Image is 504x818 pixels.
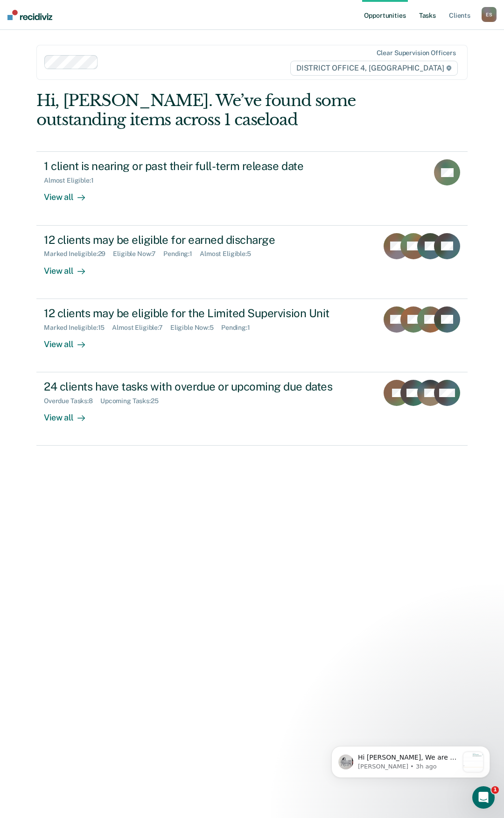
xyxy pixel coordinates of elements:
div: View all [44,185,96,203]
div: Marked Ineligible : 15 [44,324,112,332]
div: 12 clients may be eligible for earned discharge [44,233,371,247]
div: Almost Eligible : 7 [112,324,170,332]
div: View all [44,405,96,423]
div: Eligible Now : 7 [113,250,163,258]
a: 24 clients have tasks with overdue or upcoming due datesOverdue Tasks:8Upcoming Tasks:25View all [36,372,468,446]
button: ES [482,7,497,22]
div: Eligible Now : 5 [170,324,221,332]
div: Upcoming Tasks : 25 [100,397,166,405]
iframe: Intercom notifications message [317,727,504,793]
div: Pending : 1 [163,250,200,258]
div: Almost Eligible : 5 [200,250,259,258]
span: 1 [491,786,499,794]
div: Marked Ineligible : 29 [44,250,113,258]
a: 1 client is nearing or past their full-term release dateAlmost Eligible:1View all [36,151,468,225]
div: 24 clients have tasks with overdue or upcoming due dates [44,380,371,393]
a: 12 clients may be eligible for earned dischargeMarked Ineligible:29Eligible Now:7Pending:1Almost ... [36,226,468,299]
img: Recidiviz [7,10,52,20]
a: 12 clients may be eligible for the Limited Supervision UnitMarked Ineligible:15Almost Eligible:7E... [36,299,468,372]
div: Overdue Tasks : 8 [44,397,100,405]
div: 12 clients may be eligible for the Limited Supervision Unit [44,306,371,320]
div: Pending : 1 [221,324,258,332]
div: Hi, [PERSON_NAME]. We’ve found some outstanding items across 1 caseload [36,91,381,129]
div: 1 client is nearing or past their full-term release date [44,159,371,173]
iframe: Intercom live chat [472,786,495,809]
div: View all [44,258,96,276]
span: DISTRICT OFFICE 4, [GEOGRAPHIC_DATA] [290,61,458,76]
div: E S [482,7,497,22]
div: Clear supervision officers [377,49,456,57]
div: Almost Eligible : 1 [44,177,101,185]
div: View all [44,331,96,349]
